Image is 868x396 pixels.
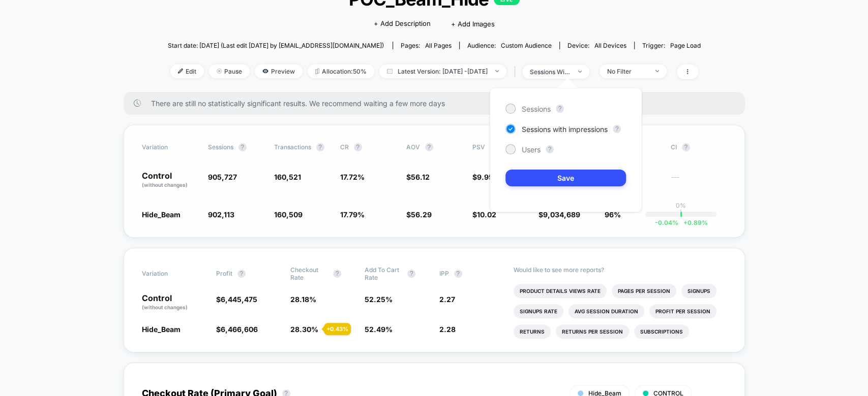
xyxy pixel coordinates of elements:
span: Allocation: 50% [308,64,374,78]
span: PSV [472,143,485,151]
img: edit [178,69,183,74]
div: sessions with impression [530,68,571,76]
li: Product Details Views Rate [514,284,607,298]
button: Save [505,170,626,186]
p: Would like to see more reports? [514,266,727,274]
span: 0.89 % [678,219,708,226]
li: Signups [681,284,716,298]
span: + Add Description [374,19,431,29]
span: $ [472,173,493,181]
span: 17.79 % [340,210,365,219]
button: ? [454,270,462,278]
span: Add To Cart Rate [365,266,402,281]
span: Pause [209,64,250,78]
p: Control [142,294,206,311]
span: | [512,64,522,79]
span: AOV [406,143,420,151]
div: Audience: [467,42,552,49]
img: calendar [387,69,393,74]
p: | [680,209,682,217]
span: $ [472,210,496,219]
li: Subscriptions [634,324,689,339]
span: Device: [559,42,634,49]
img: rebalance [315,69,319,74]
span: 6,445,475 [221,295,257,304]
span: all devices [594,42,626,49]
div: Pages: [401,42,452,49]
span: Preview [255,64,303,78]
img: end [655,70,659,72]
span: CR [340,143,349,151]
span: 905,727 [208,173,237,181]
span: all pages [425,42,452,49]
span: 6,466,606 [221,325,258,334]
li: Profit Per Session [649,304,716,318]
span: There are still no statistically significant results. We recommend waiting a few more days [151,99,725,108]
span: Profit [216,270,232,277]
span: Variation [142,143,198,151]
span: 160,509 [274,210,303,219]
span: 56.12 [411,173,430,181]
p: Control [142,172,198,189]
img: end [495,70,499,72]
span: 56.29 [411,210,432,219]
button: ? [333,270,341,278]
span: (without changes) [142,182,188,188]
button: ? [316,143,324,151]
span: $ [406,173,430,181]
span: Start date: [DATE] (Last edit [DATE] by [EMAIL_ADDRESS][DOMAIN_NAME]) [168,42,384,49]
span: $ [216,295,257,304]
span: 52.49 % [365,325,393,334]
li: Returns Per Session [556,324,629,339]
div: + 0.43 % [324,323,351,335]
div: Trigger: [642,42,700,49]
span: + Add Images [451,20,495,28]
span: 160,521 [274,173,301,181]
span: Users [522,145,541,154]
span: Custom Audience [501,42,552,49]
span: IPP [439,270,449,277]
button: ? [613,125,621,133]
p: 0% [676,202,686,209]
span: Page Load [670,42,700,49]
span: Sessions [208,143,233,151]
span: $ [216,325,258,334]
button: ? [407,270,415,278]
span: Transactions [274,143,311,151]
span: 28.30 % [290,325,318,334]
span: 902,113 [208,210,234,219]
span: + [683,219,687,226]
span: -0.04 % [655,219,678,226]
span: 2.28 [439,325,456,334]
img: end [217,69,222,74]
span: Variation [142,266,198,281]
span: 9.95 [477,173,493,181]
span: Edit [170,64,204,78]
li: Pages Per Session [612,284,676,298]
span: 17.72 % [340,173,365,181]
span: Latest Version: [DATE] - [DATE] [379,64,506,78]
button: ? [354,143,362,151]
span: Checkout Rate [290,266,328,281]
button: ? [237,270,246,278]
span: (without changes) [142,304,188,310]
span: Hide_Beam [142,210,181,219]
button: ? [556,105,564,113]
span: 28.18 % [290,295,316,304]
span: Sessions [522,105,551,113]
button: ? [546,145,554,153]
span: --- [671,174,727,189]
span: Sessions with impressions [522,125,608,134]
div: No Filter [607,68,648,75]
span: 52.25 % [365,295,393,304]
span: 10.02 [477,210,496,219]
img: end [578,71,582,73]
button: ? [238,143,247,151]
li: Returns [514,324,551,339]
button: ? [425,143,433,151]
span: Hide_Beam [142,325,181,334]
li: Signups Rate [514,304,563,318]
span: 2.27 [439,295,455,304]
li: Avg Session Duration [568,304,644,318]
button: ? [682,143,690,151]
